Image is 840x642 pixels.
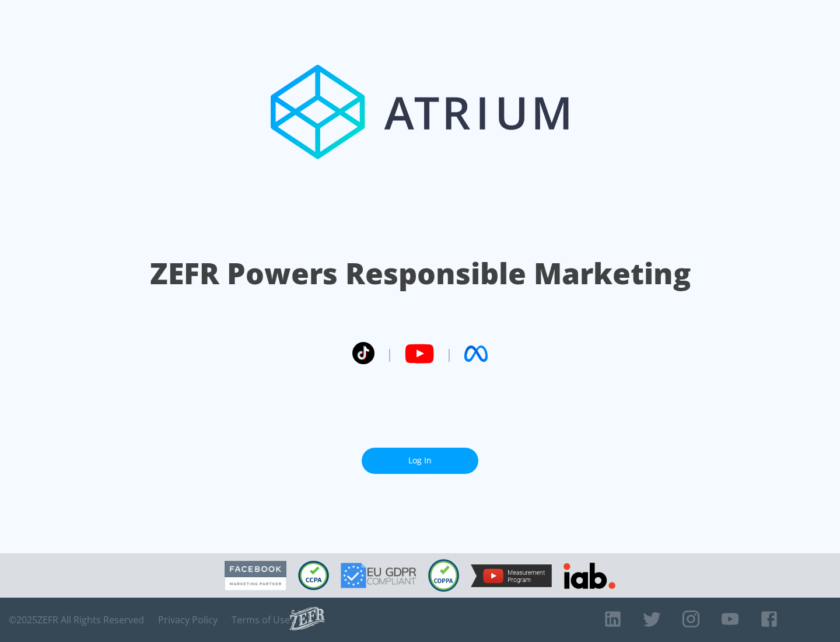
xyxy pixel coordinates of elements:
img: COPPA Compliant [428,559,459,592]
img: CCPA Compliant [298,561,329,590]
img: Facebook Marketing Partner [225,561,286,591]
span: | [386,345,393,362]
img: IAB [563,563,615,589]
img: GDPR Compliant [341,563,416,588]
a: Privacy Policy [158,614,218,626]
img: YouTube Measurement Program [471,564,552,587]
span: | [446,345,453,362]
a: Log In [362,448,478,474]
a: Terms of Use [232,614,290,626]
h1: ZEFR Powers Responsible Marketing [150,253,691,294]
span: © 2025 ZEFR All Rights Reserved [9,614,144,626]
